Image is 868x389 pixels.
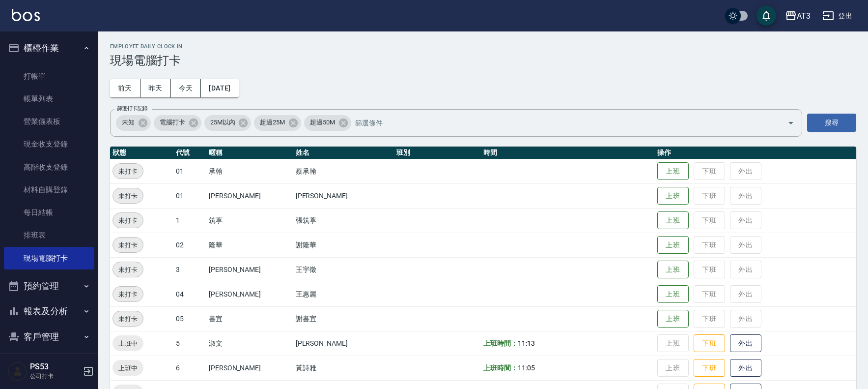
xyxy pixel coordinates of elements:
[394,147,481,159] th: 班別
[483,364,518,372] b: 上班時間：
[173,233,206,257] td: 02
[657,310,689,328] button: 上班
[4,110,94,133] a: 營業儀表板
[112,338,143,349] span: 上班中
[206,147,293,159] th: 暱稱
[254,118,291,127] span: 超過25M
[173,159,206,183] td: 01
[154,115,201,131] div: 電腦打卡
[694,359,725,377] button: 下班
[818,7,856,25] button: 登出
[655,147,856,159] th: 操作
[254,115,301,131] div: 超過25M
[4,224,94,246] a: 排班表
[117,105,148,112] label: 篩選打卡記錄
[483,339,518,347] b: 上班時間：
[293,331,394,356] td: [PERSON_NAME]
[110,54,856,67] h3: 現場電腦打卡
[756,6,776,26] button: save
[173,331,206,356] td: 5
[730,359,761,377] button: 外出
[171,79,201,97] button: 今天
[4,133,94,155] a: 現金收支登錄
[206,282,293,306] td: [PERSON_NAME]
[206,331,293,356] td: 淑文
[4,88,94,110] a: 帳單列表
[518,339,535,347] span: 11:13
[113,215,143,226] span: 未打卡
[293,282,394,306] td: 王惠麗
[8,361,28,381] img: Person
[4,35,94,61] button: 櫃檯作業
[113,166,143,177] span: 未打卡
[293,208,394,233] td: 張筑葶
[657,261,689,279] button: 上班
[4,349,94,375] button: 員工及薪資
[30,362,80,372] h5: PS53
[206,306,293,331] td: 書宜
[113,265,143,275] span: 未打卡
[4,273,94,299] button: 預約管理
[293,306,394,331] td: 謝書宜
[173,356,206,380] td: 6
[657,162,689,180] button: 上班
[173,208,206,233] td: 1
[481,147,655,159] th: 時間
[116,115,151,131] div: 未知
[173,306,206,331] td: 05
[201,79,238,97] button: [DATE]
[293,159,394,183] td: 蔡承翰
[30,372,80,381] p: 公司打卡
[110,147,173,159] th: 狀態
[657,187,689,205] button: 上班
[113,314,143,324] span: 未打卡
[657,285,689,303] button: 上班
[293,356,394,380] td: 黃詩雅
[657,236,689,254] button: 上班
[783,115,799,131] button: Open
[4,324,94,350] button: 客戶管理
[110,43,856,50] h2: Employee Daily Clock In
[113,191,143,201] span: 未打卡
[293,257,394,282] td: 王宇徵
[116,118,140,127] span: 未知
[113,289,143,299] span: 未打卡
[113,240,143,250] span: 未打卡
[112,363,143,373] span: 上班中
[206,159,293,183] td: 承翰
[4,179,94,201] a: 材料自購登錄
[694,334,725,353] button: 下班
[173,147,206,159] th: 代號
[353,114,770,131] input: 篩選條件
[12,9,40,21] img: Logo
[154,118,191,127] span: 電腦打卡
[293,183,394,208] td: [PERSON_NAME]
[4,247,94,269] a: 現場電腦打卡
[4,299,94,324] button: 報表及分析
[293,233,394,257] td: 謝隆華
[4,156,94,179] a: 高階收支登錄
[807,114,856,132] button: 搜尋
[206,356,293,380] td: [PERSON_NAME]
[518,364,535,372] span: 11:05
[304,115,351,131] div: 超過50M
[140,79,171,97] button: 昨天
[4,201,94,224] a: 每日結帳
[293,147,394,159] th: 姓名
[657,211,689,230] button: 上班
[110,79,140,97] button: 前天
[304,118,341,127] span: 超過50M
[173,257,206,282] td: 3
[204,115,252,131] div: 25M以內
[4,65,94,88] a: 打帳單
[781,6,814,26] button: AT3
[206,257,293,282] td: [PERSON_NAME]
[173,183,206,208] td: 01
[173,282,206,306] td: 04
[206,208,293,233] td: 筑葶
[206,183,293,208] td: [PERSON_NAME]
[797,10,811,22] div: AT3
[206,233,293,257] td: 隆華
[204,118,241,127] span: 25M以內
[730,334,761,353] button: 外出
